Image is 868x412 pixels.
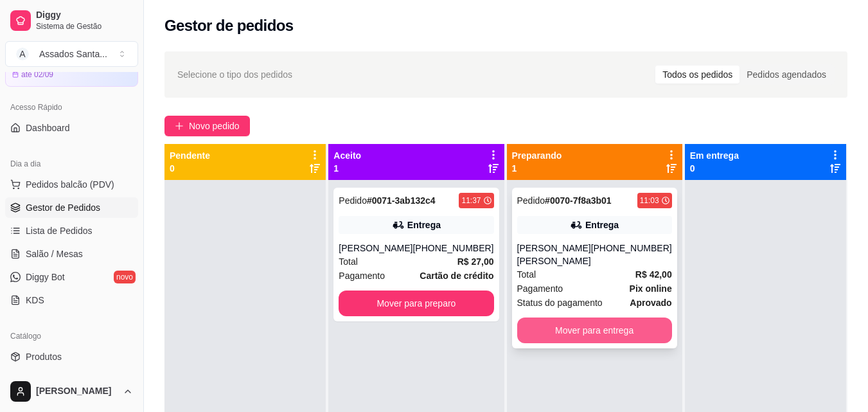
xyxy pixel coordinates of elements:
[517,318,672,343] button: Mover para entrega
[26,121,70,134] span: Dashboard
[189,119,240,133] span: Novo pedido
[5,244,138,264] a: Salão / Mesas
[412,242,493,255] div: [PHONE_NUMBER]
[164,116,250,136] button: Novo pedido
[655,66,740,84] div: Todos os pedidos
[740,66,833,84] div: Pedidos agendados
[5,370,138,390] a: Complementos
[517,296,603,310] span: Status do pagamento
[367,195,436,206] strong: # 0071-3ab132c4
[36,386,118,397] span: [PERSON_NAME]
[690,149,739,162] p: Em entrega
[21,69,53,80] article: até 02/09
[630,283,672,294] strong: Pix online
[640,195,659,206] div: 11:03
[333,149,361,162] p: Aceito
[170,149,210,162] p: Pendente
[5,220,138,241] a: Lista de Pedidos
[512,162,562,175] p: 1
[164,15,294,36] h2: Gestor de pedidos
[26,247,83,260] span: Salão / Mesas
[517,195,545,206] span: Pedido
[512,149,562,162] p: Preparando
[339,195,367,206] span: Pedido
[339,255,358,269] span: Total
[339,269,385,283] span: Pagamento
[457,256,494,267] strong: R$ 27,00
[177,67,292,82] span: Selecione o tipo dos pedidos
[517,242,591,267] div: [PERSON_NAME] [PERSON_NAME]
[170,162,210,175] p: 0
[36,21,133,31] span: Sistema de Gestão
[26,201,100,214] span: Gestor de Pedidos
[339,242,412,255] div: [PERSON_NAME]
[339,291,493,316] button: Mover para preparo
[36,10,133,21] span: Diggy
[635,269,672,280] strong: R$ 42,00
[407,219,441,231] div: Entrega
[333,162,361,175] p: 1
[5,326,138,346] div: Catálogo
[5,376,138,407] button: [PERSON_NAME]
[5,5,138,36] a: DiggySistema de Gestão
[5,118,138,138] a: Dashboard
[26,271,65,283] span: Diggy Bot
[690,162,739,175] p: 0
[5,174,138,195] button: Pedidos balcão (PDV)
[545,195,612,206] strong: # 0070-7f8a3b01
[5,97,138,118] div: Acesso Rápido
[26,350,62,363] span: Produtos
[5,346,138,367] a: Produtos
[591,242,672,267] div: [PHONE_NUMBER]
[26,178,114,191] span: Pedidos balcão (PDV)
[5,154,138,174] div: Dia a dia
[585,219,619,231] div: Entrega
[39,48,107,60] div: Assados Santa ...
[517,282,563,296] span: Pagamento
[5,290,138,310] a: KDS
[16,48,29,60] span: A
[630,298,671,308] strong: aprovado
[420,271,493,281] strong: Cartão de crédito
[5,267,138,287] a: Diggy Botnovo
[5,41,138,67] button: Select a team
[517,267,536,282] span: Total
[26,224,93,237] span: Lista de Pedidos
[461,195,481,206] div: 11:37
[175,121,184,130] span: plus
[26,294,44,307] span: KDS
[5,197,138,218] a: Gestor de Pedidos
